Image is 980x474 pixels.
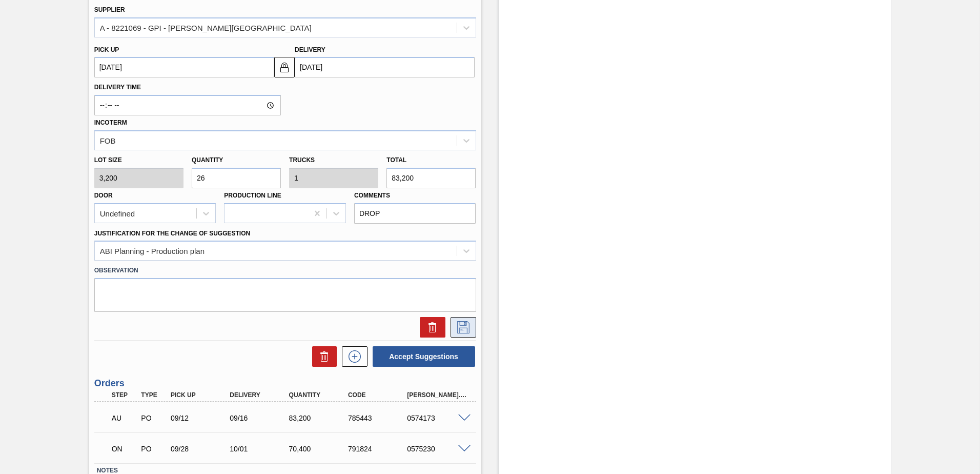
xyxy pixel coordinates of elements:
div: 785443 [345,414,412,422]
label: Quantity [192,156,223,164]
div: 0574173 [404,414,471,422]
h3: Orders [94,378,476,389]
div: Delete Suggestion [415,317,445,338]
label: Incoterm [94,119,127,126]
div: Type [138,391,169,399]
div: Negotiating Order [109,438,140,460]
div: Accept Suggestions [367,345,476,368]
label: Observation [94,263,476,278]
label: Production Line [224,192,281,199]
label: Comments [354,188,476,203]
img: locked [278,61,291,73]
label: Lot size [94,153,183,168]
div: Delete Suggestions [307,346,337,367]
label: Total [386,156,406,164]
div: Pick up [168,391,234,399]
div: Undefined [100,209,135,218]
div: New suggestion [337,346,367,367]
p: ON [112,445,137,453]
label: Door [94,192,113,199]
label: Delivery Time [94,80,281,95]
input: mm/dd/yyyy [295,57,475,77]
div: Step [109,391,140,399]
div: 83,200 [287,414,353,422]
div: 09/16/2025 [227,414,293,422]
div: Delivery [227,391,293,399]
div: A - 8221069 - GPI - [PERSON_NAME][GEOGRAPHIC_DATA] [100,23,312,32]
div: FOB [100,136,116,145]
p: AU [112,414,137,422]
div: 09/12/2025 [168,414,234,422]
label: Pick up [94,46,119,53]
label: Supplier [94,6,125,13]
button: Accept Suggestions [373,346,475,367]
div: 10/01/2025 [227,445,293,453]
div: ABI Planning - Production plan [100,247,205,255]
button: locked [274,57,295,77]
div: 791824 [345,445,412,453]
div: Purchase order [138,414,169,422]
div: 09/28/2025 [168,445,234,453]
div: Save Suggestion [445,317,476,338]
div: Quantity [287,391,353,399]
div: [PERSON_NAME]. ID [404,391,471,399]
div: Code [345,391,412,399]
label: Delivery [295,46,325,53]
div: Purchase order [138,445,169,453]
input: mm/dd/yyyy [94,57,274,77]
label: Trucks [289,156,315,164]
div: 70,400 [287,445,353,453]
div: 0575230 [404,445,471,453]
div: Awaiting Unload [109,407,140,429]
label: Justification for the Change of Suggestion [94,230,250,237]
